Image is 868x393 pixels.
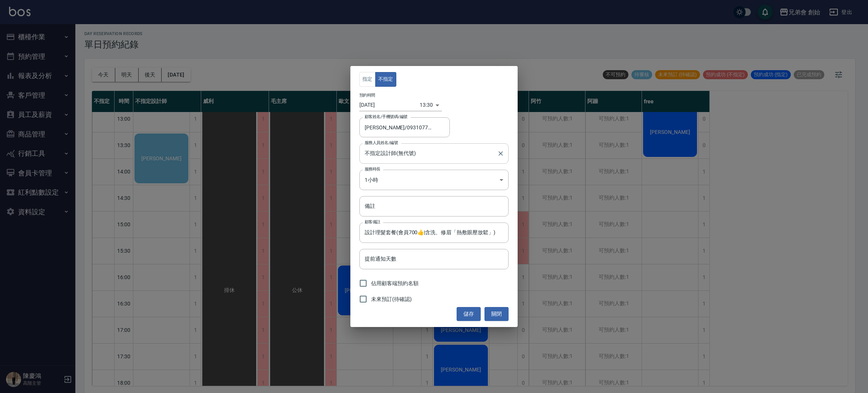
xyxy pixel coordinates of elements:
[359,92,375,98] label: 預約時間
[359,99,420,111] input: Choose date, selected date is 2025-09-24
[365,166,381,172] label: 服務時長
[457,307,481,321] button: 儲存
[375,72,396,87] button: 不指定
[365,140,398,146] label: 服務人員姓名/編號
[365,219,381,225] label: 顧客備註
[420,99,433,111] div: 13:30
[359,170,509,190] div: 1小時
[359,72,376,87] button: 指定
[365,114,408,120] label: 顧客姓名/手機號碼/編號
[371,295,412,303] span: 未來預訂(待確認)
[495,148,506,159] button: Clear
[371,279,419,287] span: 佔用顧客端預約名額
[484,307,509,321] button: 關閉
